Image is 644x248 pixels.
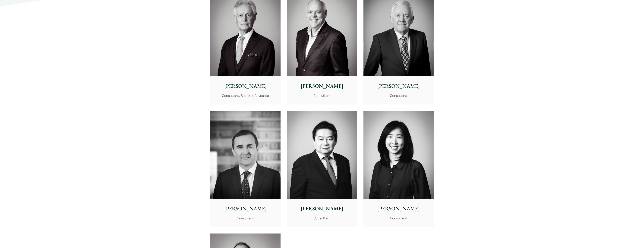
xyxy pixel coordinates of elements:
p: [PERSON_NAME] [290,82,354,90]
p: [PERSON_NAME] [213,82,278,90]
p: [PERSON_NAME] [213,205,278,213]
a: [PERSON_NAME] Consultant [287,111,357,227]
p: [PERSON_NAME] [366,82,431,90]
p: Consultant, Solicitor Advocate [213,93,278,98]
p: [PERSON_NAME] [366,205,431,213]
a: [PERSON_NAME] Consultant [210,111,281,227]
p: Consultant [290,93,354,98]
p: [PERSON_NAME] [290,205,354,213]
p: Consultant [213,216,278,221]
a: [PERSON_NAME] Consultant [363,111,434,227]
p: Consultant [290,216,354,221]
p: Consultant [366,93,431,98]
p: Consultant [366,216,431,221]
